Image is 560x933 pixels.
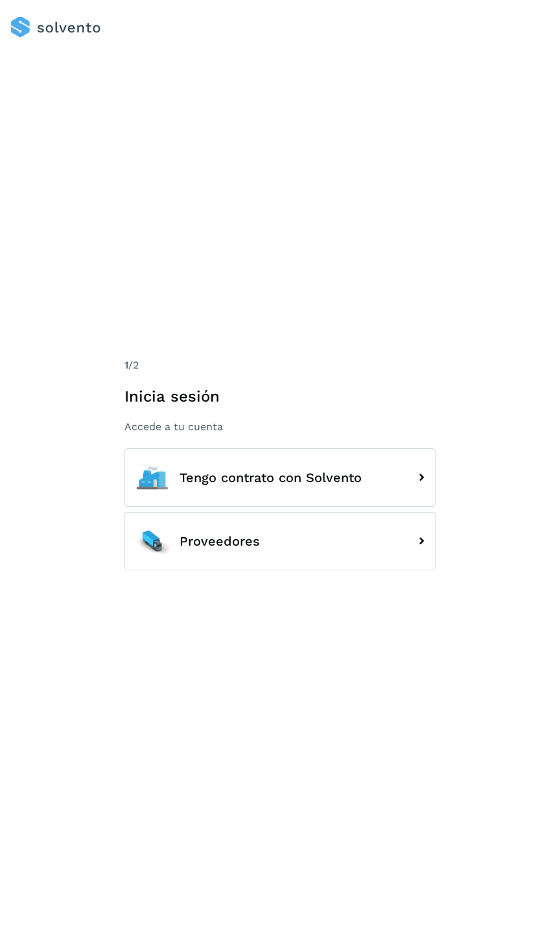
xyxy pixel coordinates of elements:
[124,420,436,433] p: Accede a tu cuenta
[124,512,436,570] button: Proveedores
[124,387,436,406] h1: Inicia sesión
[180,534,260,548] span: Proveedores
[180,470,362,485] span: Tengo contrato con Solvento
[124,359,128,371] span: 1
[124,448,436,507] button: Tengo contrato con Solvento
[124,357,436,373] div: /2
